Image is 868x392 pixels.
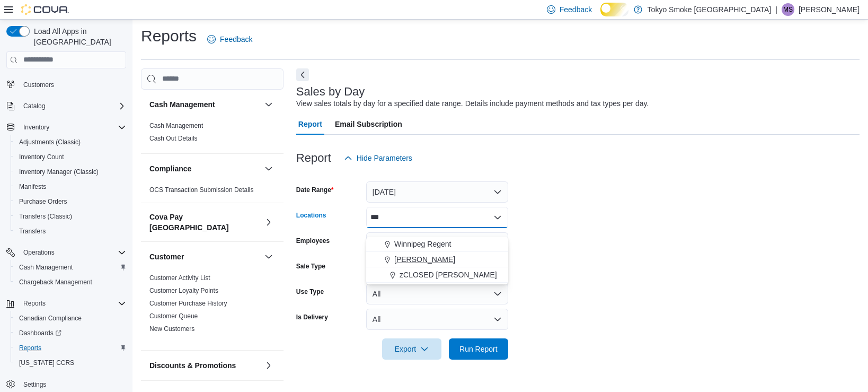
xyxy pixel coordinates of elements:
a: Inventory Count [15,151,68,163]
button: Customers [2,76,130,92]
button: [DATE] [366,181,508,203]
a: Customer Activity List [149,274,210,282]
button: Reports [2,296,130,311]
span: Reports [23,299,46,308]
button: Manifests [11,179,130,194]
button: Close list of options [493,213,502,222]
span: Cash Out Details [149,134,198,143]
a: Dashboards [15,327,66,339]
button: Hide Parameters [340,147,417,169]
span: Customers [23,81,54,89]
div: Cash Management [141,119,284,153]
a: Chargeback Management [15,276,96,289]
a: Reports [15,342,46,354]
a: Customer Purchase History [149,300,227,307]
a: Customer Loyalty Points [149,287,218,294]
span: Customer Purchase History [149,299,227,308]
span: Reports [19,344,41,352]
span: New Customers [149,325,194,333]
a: Transfers [15,225,50,238]
a: Settings [19,378,50,391]
button: Operations [19,246,59,259]
a: New Customers [149,325,194,333]
span: Customer Queue [149,312,198,320]
button: zCLOSED [PERSON_NAME] [366,267,508,283]
span: Cash Management [149,121,203,130]
button: Operations [2,245,130,260]
span: Cash Management [15,261,126,274]
span: Dashboards [15,327,126,339]
a: Customers [19,79,58,91]
a: [US_STATE] CCRS [15,356,78,369]
h3: Compliance [149,163,191,174]
a: Cash Management [15,261,77,274]
span: Inventory Count [15,151,126,163]
button: Discounts & Promotions [149,360,260,371]
span: Canadian Compliance [15,312,126,325]
h3: Sales by Day [296,85,365,98]
button: Transfers (Classic) [11,209,130,224]
span: Dark Mode [600,16,601,17]
span: Inventory Count [19,153,64,161]
div: View sales totals by day for a specified date range. Details include payment methods and tax type... [296,98,649,109]
a: Cash Management [149,122,203,129]
button: Adjustments (Classic) [11,135,130,150]
a: Feedback [203,29,256,50]
span: Email Subscription [335,114,402,135]
span: Manifests [19,182,46,191]
button: Chargeback Management [11,275,130,290]
span: Hide Parameters [357,153,412,163]
button: Cash Management [149,99,260,110]
button: Next [296,68,309,81]
span: Cash Management [19,263,73,272]
button: Customer [149,251,260,262]
label: Employees [296,237,330,245]
span: Settings [19,378,126,391]
span: Customer Activity List [149,274,210,282]
button: Reports [11,341,130,355]
a: OCS Transaction Submission Details [149,186,254,194]
span: Reports [15,342,126,354]
h1: Reports [141,25,197,47]
label: Locations [296,211,326,220]
img: Cova [21,4,69,15]
span: Purchase Orders [15,195,126,208]
h3: Discounts & Promotions [149,360,236,371]
div: Melissa Simon [782,3,794,16]
div: Choose from the following options [366,237,508,283]
button: Export [382,338,441,360]
span: Catalog [19,100,126,112]
button: Compliance [262,162,275,175]
span: Feedback [220,34,252,45]
a: Inventory Manager (Classic) [15,165,103,178]
h3: Cova Pay [GEOGRAPHIC_DATA] [149,212,260,233]
h3: Cash Management [149,99,215,110]
span: Report [298,114,322,135]
button: Cash Management [11,260,130,275]
span: Inventory Manager (Classic) [19,168,99,176]
button: Inventory Count [11,150,130,164]
button: Purchase Orders [11,194,130,209]
a: Transfers (Classic) [15,210,76,223]
button: Run Report [449,338,508,360]
span: Manifests [15,180,126,193]
button: [US_STATE] CCRS [11,355,130,370]
button: Reports [19,297,50,310]
a: Customer Queue [149,312,198,320]
span: Load All Apps in [GEOGRAPHIC_DATA] [30,26,126,47]
span: Inventory Manager (Classic) [15,165,126,178]
span: Inventory [19,121,126,134]
span: Canadian Compliance [19,314,82,323]
span: OCS Transaction Submission Details [149,186,254,194]
span: Winnipeg Regent [394,239,451,249]
span: zCLOSED [PERSON_NAME] [400,269,497,280]
span: Operations [23,248,55,257]
span: Transfers (Classic) [15,210,126,223]
a: Adjustments (Classic) [15,136,85,149]
span: [US_STATE] CCRS [19,359,74,367]
button: Cova Pay [GEOGRAPHIC_DATA] [262,216,275,229]
span: [PERSON_NAME] [394,254,455,265]
label: Is Delivery [296,313,328,321]
span: Washington CCRS [15,356,126,369]
div: Compliance [141,184,284,203]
